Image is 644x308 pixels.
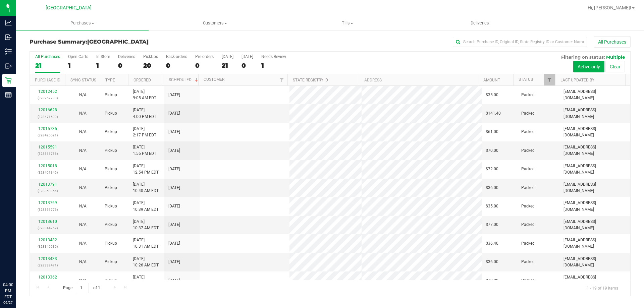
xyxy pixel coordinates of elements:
span: [EMAIL_ADDRESS][DOMAIN_NAME] [563,144,626,157]
span: Packed [521,185,535,191]
span: $70.00 [486,147,498,154]
span: $70.00 [486,278,498,284]
div: 20 [143,62,158,69]
a: 12013791 [38,182,57,187]
span: Not Applicable [79,278,87,283]
span: $61.00 [486,129,498,135]
span: Pickup [105,110,117,117]
a: 12013769 [38,200,57,205]
span: Not Applicable [79,148,87,153]
span: [DATE] [168,92,180,98]
input: 1 [77,283,89,293]
span: [EMAIL_ADDRESS][DOMAIN_NAME] [563,274,626,287]
button: N/A [79,166,87,172]
div: 1 [68,62,88,69]
a: Status [519,77,533,82]
a: 12015591 [38,145,57,149]
a: Last Updated By [560,78,594,82]
span: Not Applicable [79,185,87,190]
span: [DATE] 1:55 PM EDT [133,144,156,157]
span: [EMAIL_ADDRESS][DOMAIN_NAME] [563,107,626,120]
a: 12013362 [38,275,57,280]
a: Customers [149,16,281,30]
span: Pickup [105,278,117,284]
a: Filter [276,74,287,85]
span: Not Applicable [79,111,87,116]
div: All Purchases [35,54,60,59]
span: [DATE] [168,259,180,265]
span: Packed [521,240,535,247]
span: Pickup [105,129,117,135]
iframe: Resource center [7,254,27,274]
span: [DATE] [168,166,180,172]
span: Multiple [606,54,625,60]
div: Deliveries [118,54,135,59]
span: [GEOGRAPHIC_DATA] [87,39,149,45]
p: (328401346) [34,169,61,176]
p: (328471500) [34,114,61,120]
span: Packed [521,203,535,209]
span: [DATE] [168,110,180,117]
div: Pre-orders [195,54,214,59]
span: [DATE] 10:39 AM EDT [133,200,159,212]
span: [DATE] 9:05 AM EDT [133,88,156,101]
button: Clear [605,61,625,72]
span: [EMAIL_ADDRESS][DOMAIN_NAME] [563,163,626,176]
span: [GEOGRAPHIC_DATA] [46,5,92,11]
a: Tills [281,16,414,30]
span: [DATE] [168,185,180,191]
div: 21 [222,62,233,69]
inline-svg: Reports [5,91,12,98]
h3: Purchase Summary: [30,39,230,45]
span: $36.00 [486,259,498,265]
div: 0 [118,62,135,69]
a: Purchase ID [35,78,60,82]
button: All Purchases [594,36,631,48]
span: Filtering on status: [561,54,605,60]
p: (328340035) [34,243,61,250]
p: (328351776) [34,206,61,213]
button: N/A [79,203,87,209]
span: Packed [521,110,535,117]
button: N/A [79,92,87,98]
span: Tills [281,20,413,26]
span: [EMAIL_ADDRESS][DOMAIN_NAME] [563,181,626,194]
a: Type [105,78,115,82]
a: State Registry ID [293,78,328,82]
span: [DATE] [168,147,180,154]
div: In Store [96,54,110,59]
p: (328350854) [34,188,61,194]
span: Packed [521,166,535,172]
div: 0 [166,62,187,69]
span: Pickup [105,92,117,98]
div: Needs Review [261,54,286,59]
span: [DATE] 10:26 AM EDT [133,256,159,268]
span: [DATE] 10:37 AM EDT [133,219,159,231]
div: [DATE] [241,54,253,59]
span: [DATE] [168,129,180,135]
div: 0 [195,62,214,69]
button: N/A [79,147,87,154]
div: 1 [96,62,110,69]
span: [DATE] 4:00 PM EDT [133,107,156,120]
a: Amount [483,78,500,82]
span: Not Applicable [79,259,87,264]
inline-svg: Inbound [5,34,12,41]
span: Customers [149,20,281,26]
span: [DATE] 10:40 AM EDT [133,181,159,194]
inline-svg: Outbound [5,63,12,69]
span: Pickup [105,259,117,265]
a: 12012452 [38,89,57,94]
p: (328425591) [34,132,61,138]
p: 09/27 [3,300,13,305]
a: 12013610 [38,219,57,224]
span: Packed [521,129,535,135]
p: (328257780) [34,95,61,101]
a: 12013433 [38,256,57,261]
span: $141.40 [486,110,501,117]
span: [DATE] [168,278,180,284]
button: N/A [79,278,87,284]
a: Scheduled [169,77,199,82]
span: [DATE] 10:25 AM EDT [133,274,159,287]
span: Page of 1 [57,283,106,293]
